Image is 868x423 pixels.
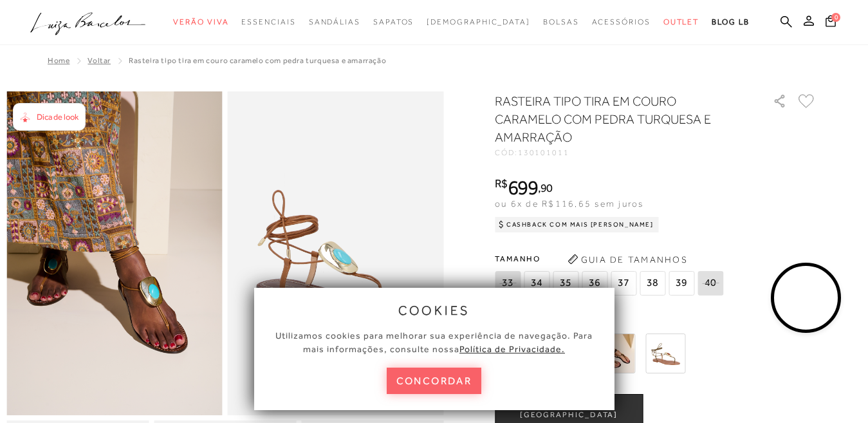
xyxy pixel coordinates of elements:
[712,10,749,34] a: BLOG LB
[518,148,569,157] span: 130101011
[373,10,414,34] a: noSubCategoriesText
[387,368,482,394] button: concordar
[582,271,607,296] span: 36
[373,17,414,26] span: Sapatos
[129,56,386,65] span: RASTEIRA TIPO TIRA EM COURO CARAMELO COM PEDRA TURQUESA E AMARRAÇÃO
[241,17,295,26] span: Essenciais
[48,56,69,65] a: Home
[173,10,228,34] a: noSubCategoriesText
[6,91,223,415] img: image
[645,334,685,373] img: RASTEIRA TIPO TIRA EM COURO VERDE ASPARGO COM PEDRA MARROM E AMARRAÇÃO
[495,319,817,327] span: Mais cores
[712,17,749,26] span: BLOG LB
[553,271,578,296] span: 35
[524,271,549,296] span: 34
[543,17,579,26] span: Bolsas
[563,249,692,270] button: Guia de Tamanhos
[822,14,840,32] button: 0
[37,112,78,122] span: Dica de look
[592,17,651,26] span: Acessórios
[228,91,444,415] img: image
[173,17,228,26] span: Verão Viva
[611,271,636,296] span: 37
[495,249,726,268] span: Tamanho
[459,344,565,354] a: Política de Privacidade.
[663,10,699,34] a: noSubCategoriesText
[640,271,665,296] span: 38
[398,303,470,317] span: cookies
[538,182,553,194] i: ,
[592,10,651,34] a: noSubCategoriesText
[427,10,530,34] a: noSubCategoriesText
[495,92,736,146] h1: RASTEIRA TIPO TIRA EM COURO CARAMELO COM PEDRA TURQUESA E AMARRAÇÃO
[495,271,521,296] span: 33
[241,10,295,34] a: noSubCategoriesText
[831,13,840,22] span: 0
[508,176,538,199] span: 699
[275,330,593,354] span: Utilizamos cookies para melhorar sua experiência de navegação. Para mais informações, consulte nossa
[663,17,699,26] span: Outlet
[427,17,530,26] span: [DEMOGRAPHIC_DATA]
[495,149,752,156] div: CÓD:
[88,56,111,65] a: Voltar
[495,198,643,209] span: ou 6x de R$116,65 sem juros
[669,271,694,296] span: 39
[309,17,360,26] span: Sandálias
[540,181,553,194] span: 90
[495,178,508,189] i: R$
[697,271,723,296] span: 40
[309,10,360,34] a: noSubCategoriesText
[543,10,579,34] a: noSubCategoriesText
[495,217,659,232] div: Cashback com Mais [PERSON_NAME]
